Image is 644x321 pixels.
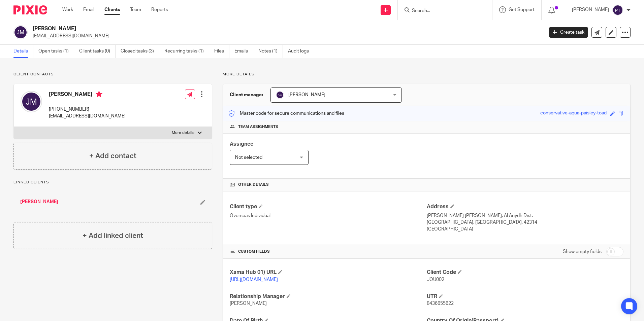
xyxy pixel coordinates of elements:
[549,27,588,38] a: Create task
[89,151,136,161] h4: + Add contact
[151,6,168,13] a: Reports
[13,72,212,77] p: Client contacts
[258,45,283,58] a: Notes (1)
[427,203,623,210] h4: Address
[104,6,120,13] a: Clients
[13,180,212,185] p: Linked clients
[427,219,623,226] p: [GEOGRAPHIC_DATA], [GEOGRAPHIC_DATA], 42314
[228,110,344,117] p: Master code for secure communications and files
[276,91,284,99] img: svg%3E
[235,155,262,160] span: Not selected
[230,203,426,210] h4: Client type
[49,106,126,113] p: [PHONE_NUMBER]
[427,212,623,219] p: [PERSON_NAME] [PERSON_NAME], Al Ariydh Dist.
[427,277,444,282] span: JOU002
[49,91,126,99] h4: [PERSON_NAME]
[130,6,141,13] a: Team
[83,230,143,241] h4: + Add linked client
[230,301,267,306] span: [PERSON_NAME]
[121,45,159,58] a: Closed tasks (3)
[572,6,609,13] p: [PERSON_NAME]
[164,45,209,58] a: Recurring tasks (1)
[79,45,116,58] a: Client tasks (0)
[288,93,325,97] span: [PERSON_NAME]
[427,269,623,276] h4: Client Code
[288,45,314,58] a: Audit logs
[509,7,535,12] span: Get Support
[411,8,472,14] input: Search
[234,45,253,58] a: Emails
[230,141,253,147] span: Assignee
[563,248,602,255] label: Show empty fields
[33,33,539,39] p: [EMAIL_ADDRESS][DOMAIN_NAME]
[230,269,426,276] h4: Xama Hub 01) URL
[238,124,278,130] span: Team assignments
[540,110,607,117] div: conservative-aqua-paisley-toad
[62,6,73,13] a: Work
[21,91,42,112] img: svg%3E
[238,182,269,187] span: Other details
[427,226,623,233] p: [GEOGRAPHIC_DATA]
[427,293,623,300] h4: UTR
[13,5,47,14] img: Pixie
[13,45,33,58] a: Details
[49,113,126,119] p: [EMAIL_ADDRESS][DOMAIN_NAME]
[33,25,438,32] h2: [PERSON_NAME]
[38,45,74,58] a: Open tasks (1)
[172,130,194,136] p: More details
[230,277,278,282] a: [URL][DOMAIN_NAME]
[612,5,623,15] img: svg%3E
[230,249,426,254] h4: CUSTOM FIELDS
[230,212,426,219] p: Overseas Individual
[83,6,94,13] a: Email
[230,92,264,98] h3: Client manager
[223,72,631,77] p: More details
[214,45,229,58] a: Files
[427,301,454,306] span: 8436655622
[13,25,28,39] img: svg%3E
[230,293,426,300] h4: Relationship Manager
[96,91,102,98] i: Primary
[20,199,58,205] a: [PERSON_NAME]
